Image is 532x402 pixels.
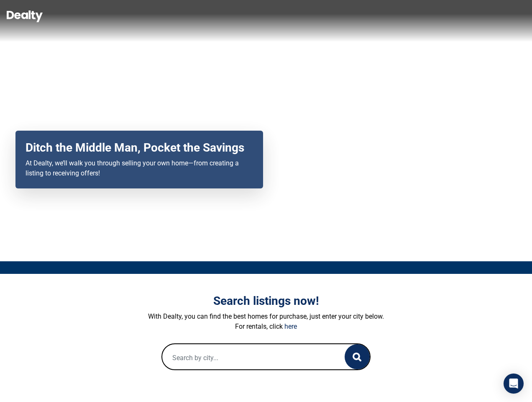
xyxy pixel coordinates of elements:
p: For rentals, click [34,322,498,332]
p: At Dealty, we’ll walk you through selling your own home—from creating a listing to receiving offers! [26,158,253,178]
h3: Search listings now! [34,294,498,308]
img: Dealty - Buy, Sell & Rent Homes [7,10,43,22]
h2: Ditch the Middle Man, Pocket the Savings [26,141,253,155]
div: Open Intercom Messenger [504,374,524,394]
p: With Dealty, you can find the best homes for purchase, just enter your city below. [34,312,498,322]
input: Search by city... [162,344,328,371]
a: here [284,322,297,330]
